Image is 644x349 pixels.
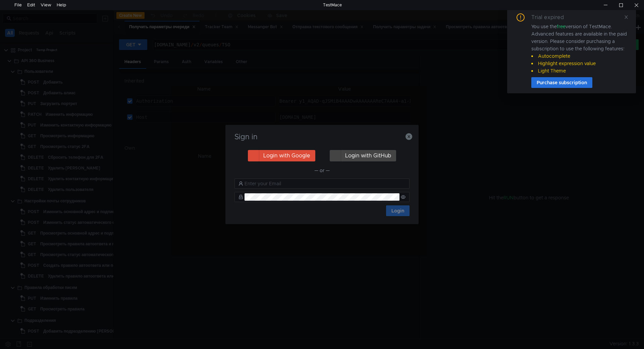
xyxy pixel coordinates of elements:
[330,150,396,161] button: Login with GitHub
[233,133,411,141] h3: Sign in
[531,13,572,21] div: Trial expired
[531,23,628,74] div: You use the version of TestMace. Advanced features are available in the paid version. Please cons...
[531,67,628,74] li: Light Theme
[248,150,315,161] button: Login with Google
[531,60,628,67] li: Highlight expression value
[531,52,628,60] li: Autocomplete
[234,166,410,174] div: — or —
[245,180,406,187] input: Enter your Email
[557,23,566,30] span: free
[531,77,592,88] button: Purchase subscription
